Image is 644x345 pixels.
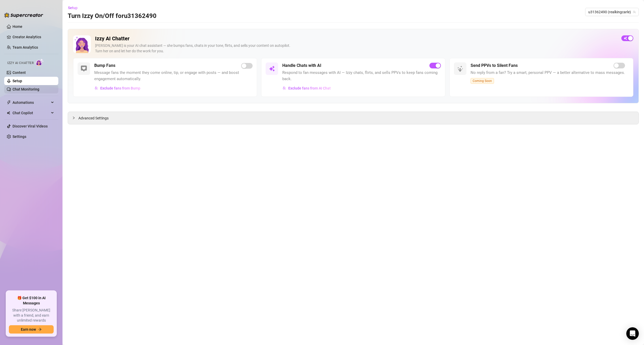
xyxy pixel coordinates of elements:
[100,86,140,90] span: Exclude fans from Bump
[626,327,639,340] div: Open Intercom Messenger
[38,328,42,331] span: arrow-right
[471,70,625,76] span: No reply from a fan? Try a smart, personal PPV — a better alternative to mass messages.
[12,98,49,107] span: Automations
[9,296,54,306] span: 🎁 Get $100 in AI Messages
[95,86,98,90] img: svg%3e
[7,100,11,105] span: thunderbolt
[12,33,54,41] a: Creator Analytics
[269,66,275,72] img: svg%3e
[12,124,48,128] a: Discover Viral Videos
[282,70,441,82] span: Respond to fan messages with AI — Izzy chats, flirts, and sells PPVs to keep fans coming back.
[282,62,321,69] h5: Handle Chats with AI
[21,327,36,331] span: Earn now
[68,12,157,20] h3: Turn Izzy On/Off for u31362490
[68,4,82,12] button: Setup
[4,12,43,18] img: logo-BBDzfeDw.svg
[68,6,78,10] span: Setup
[95,43,617,54] div: [PERSON_NAME] is your AI chat assistant — she bumps fans, chats in your tone, flirts, and sells y...
[7,61,34,66] span: Izzy AI Chatter
[12,109,49,117] span: Chat Copilot
[78,115,109,121] span: Advanced Settings
[12,71,26,75] a: Content
[288,86,331,90] span: Exclude fans from AI Chat
[471,78,494,84] span: Coming Soon
[471,62,518,69] h5: Send PPVs to Silent Fans
[72,115,78,121] div: collapsed
[95,35,617,42] h2: Izzy AI Chatter
[72,116,75,119] span: collapsed
[283,86,286,90] img: svg%3e
[73,35,91,53] img: Izzy AI Chatter
[12,79,22,83] a: Setup
[282,84,331,92] button: Exclude fans from AI Chat
[12,135,26,139] a: Settings
[94,62,115,69] h5: Bump Fans
[94,84,141,92] button: Exclude fans from Bump
[81,66,87,72] img: svg%3e
[12,45,38,49] a: Team Analytics
[9,325,54,334] button: Earn nowarrow-right
[633,10,636,14] span: team
[457,66,463,72] img: svg%3e
[7,111,10,115] img: Chat Copilot
[12,24,22,29] a: Home
[9,308,54,323] span: Share [PERSON_NAME] with a friend, and earn unlimited rewards
[12,87,39,91] a: Chat Monitoring
[94,70,253,82] span: Message fans the moment they come online, tip, or engage with posts — and boost engagement automa...
[588,8,636,16] span: u31362490 (realkingcarle)
[36,59,44,66] img: AI Chatter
